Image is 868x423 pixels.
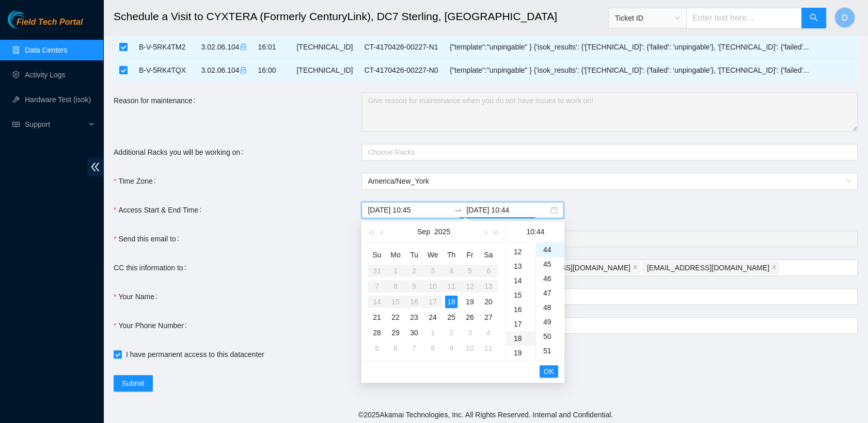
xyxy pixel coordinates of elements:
[423,247,442,263] th: We
[368,340,386,356] td: 2025-10-05
[445,342,457,354] div: 9
[479,325,498,340] td: 2025-10-04
[133,36,196,59] td: B-V-5RK4TM2
[801,8,826,28] button: search
[386,247,405,263] th: Mo
[445,296,457,308] div: 18
[423,310,442,325] td: 2025-09-24
[781,262,783,274] input: CC this information to
[12,121,20,128] span: read
[423,325,442,340] td: 2025-10-01
[122,378,145,389] span: Submit
[361,92,858,132] textarea: Reason for maintenance
[479,294,498,310] td: 2025-09-20
[252,36,291,59] td: 16:01
[464,327,476,339] div: 3
[503,262,640,274] span: nie-iad@akamai.com
[386,325,405,340] td: 2025-09-29
[196,36,252,59] td: 3.02.06.104
[482,296,495,308] div: 20
[25,95,91,104] a: Hardware Test (isok)
[25,71,66,79] a: Activity Logs
[442,310,461,325] td: 2025-09-25
[536,286,564,300] div: 47
[615,10,680,26] span: Ticket ID
[8,19,83,32] a: Akamai TechnologiesField Tech Portal
[114,259,191,276] label: CC this information to
[240,67,247,74] span: lock
[647,262,769,273] span: [EMAIL_ADDRESS][DOMAIN_NAME]
[479,310,498,325] td: 2025-09-27
[445,311,457,323] div: 25
[386,310,405,325] td: 2025-09-22
[461,310,479,325] td: 2025-09-26
[507,288,535,302] div: 15
[368,173,851,189] span: America/New_York
[427,327,439,339] div: 1
[466,204,548,216] input: End date
[408,342,420,354] div: 7
[114,144,247,160] label: Additional Racks you will be working on
[389,311,402,323] div: 22
[536,329,564,344] div: 50
[368,325,386,340] td: 2025-09-28
[114,231,183,247] label: Send this email to
[122,349,269,360] span: I have permanent access to this datacenter
[371,311,383,323] div: 21
[405,247,423,263] th: Tu
[479,247,498,263] th: Sa
[25,46,67,54] a: Data Centers
[536,271,564,286] div: 46
[445,327,457,339] div: 2
[482,327,495,339] div: 4
[444,36,867,59] td: {"template":"unpingable" } {'isok_results': {'23.217.116.182': {'failed': 'unpingable'}, '23.217....
[454,206,462,214] span: swap-right
[427,311,439,323] div: 24
[368,247,386,263] th: Su
[842,11,848,24] span: D
[464,296,476,308] div: 19
[8,10,52,28] img: Akamai Technologies
[511,221,560,242] div: 10:44
[361,317,858,334] input: Your Phone Number
[454,206,462,214] span: to
[461,325,479,340] td: 2025-10-03
[405,325,423,340] td: 2025-09-30
[771,265,777,271] span: close
[507,346,535,360] div: 19
[642,262,779,274] span: nie-field-iad@akamai.com
[408,327,420,339] div: 30
[389,342,402,354] div: 6
[482,342,495,354] div: 11
[444,59,867,82] td: {"template":"unpingable" } {'isok_results': {'23.217.116.182': {'failed': 'unpingable'}, '23.217....
[291,59,358,82] td: [TECHNICAL_ID]
[389,327,402,339] div: 29
[507,317,535,331] div: 17
[633,265,638,271] span: close
[417,221,430,242] button: Sep
[479,340,498,356] td: 2025-10-11
[508,262,630,273] span: [EMAIL_ADDRESS][DOMAIN_NAME]
[461,294,479,310] td: 2025-09-19
[434,221,450,242] button: 2025
[536,344,564,358] div: 51
[408,311,420,323] div: 23
[442,247,461,263] th: Th
[114,202,206,218] label: Access Start & End Time
[423,340,442,356] td: 2025-10-08
[810,13,818,23] span: search
[461,247,479,263] th: Fr
[252,59,291,82] td: 16:00
[405,310,423,325] td: 2025-09-23
[371,327,383,339] div: 28
[686,8,802,28] input: Enter text here...
[427,342,439,354] div: 8
[114,375,153,392] button: Submit
[114,288,162,305] label: Your Name
[507,331,535,346] div: 18
[240,43,247,51] span: lock
[536,300,564,315] div: 48
[536,242,564,257] div: 44
[507,259,535,273] div: 13
[386,340,405,356] td: 2025-10-06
